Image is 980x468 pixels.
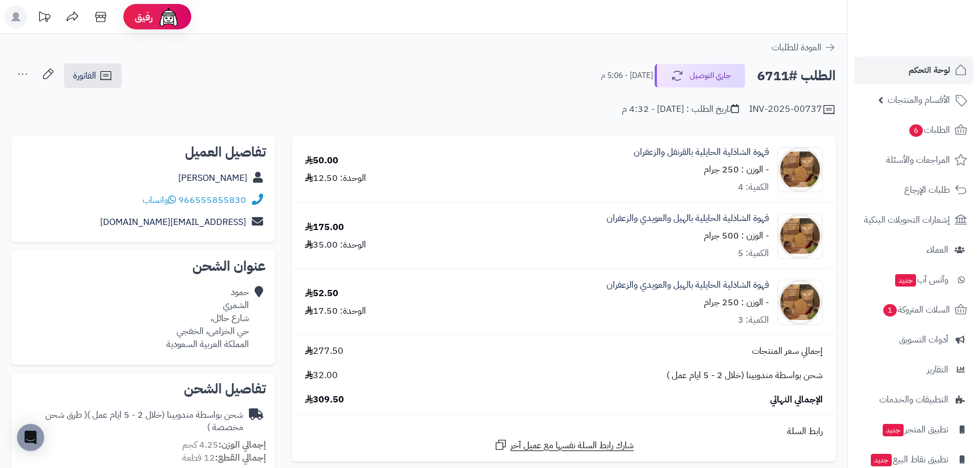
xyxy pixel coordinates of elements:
[883,304,897,317] span: 1
[854,416,973,443] a: تطبيق المتجرجديد
[305,369,338,382] span: 32.00
[667,369,823,382] span: شحن بواسطة مندوبينا (خلال 2 - 5 ايام عمل )
[655,64,745,88] button: جاري التوصيل
[854,176,973,203] a: طلبات الإرجاع
[854,386,973,413] a: التطبيقات والخدمات
[888,92,950,108] span: الأقسام والمنتجات
[879,392,948,408] span: التطبيقات والخدمات
[17,424,44,451] div: Open Intercom Messenger
[305,221,344,234] div: 175.00
[20,145,266,159] h2: تفاصيل العميل
[20,382,266,396] h2: تفاصيل الشحن
[894,272,948,288] span: وآتس آب
[738,314,769,327] div: الكمية: 3
[622,103,739,116] div: تاريخ الطلب : [DATE] - 4:32 م
[927,362,948,378] span: التقارير
[854,146,973,174] a: المراجعات والأسئلة
[772,41,822,54] span: العودة للطلبات
[607,212,769,225] a: قهوة الشاذلية الحايلية بالهيل والعويدي والزعفران
[749,103,836,116] div: INV-2025-00737
[305,393,344,406] span: 309.50
[909,62,950,78] span: لوحة التحكم
[854,296,973,323] a: السلات المتروكة1
[178,171,247,185] a: [PERSON_NAME]
[166,286,249,350] div: حمود الشمري شارع حائل، حي الخزامى، الخفجي المملكة العربية السعودية
[510,439,634,452] span: شارك رابط السلة نفسها مع عميل آخر
[45,408,243,435] span: ( طرق شحن مخصصة )
[494,438,634,452] a: شارك رابط السلة نفسها مع عميل آخر
[883,424,904,436] span: جديد
[882,422,948,437] span: تطبيق المتجر
[73,69,96,83] span: الفاتورة
[607,279,769,292] a: قهوة الشاذلية الحايلية بالهيل والعويدي والزعفران
[854,326,973,353] a: أدوات التسويق
[909,124,923,137] span: 6
[135,10,153,24] span: رفيق
[854,266,973,293] a: وآتس آبجديد
[305,239,366,252] div: الوحدة: 35.00
[926,242,948,258] span: العملاء
[305,172,366,185] div: الوحدة: 12.50
[704,229,769,242] small: - الوزن : 500 جرام
[895,274,916,287] span: جديد
[100,215,246,229] a: [EMAIL_ADDRESS][DOMAIN_NAME]
[178,193,246,207] a: 966555855830
[854,57,973,84] a: لوحة التحكم
[704,296,769,309] small: - الوزن : 250 جرام
[778,214,822,259] img: 1704009880-WhatsApp%20Image%202023-12-31%20at%209.42.12%20AM%20(1)-90x90.jpeg
[899,332,948,348] span: أدوات التسويق
[870,452,948,467] span: تطبيق نقاط البيع
[20,409,243,435] div: شحن بواسطة مندوبينا (خلال 2 - 5 ايام عمل )
[157,6,180,28] img: ai-face.png
[854,206,973,233] a: إشعارات التحويلات البنكية
[601,70,653,81] small: [DATE] - 5:06 م
[30,6,58,31] a: تحديثات المنصة
[143,193,176,207] a: واتساب
[738,181,769,194] div: الكمية: 4
[634,146,769,159] a: قهوة الشاذلية الحايلية بالقرنفل والزعفران
[854,116,973,144] a: الطلبات6
[704,163,769,176] small: - الوزن : 250 جرام
[305,345,343,358] span: 277.50
[218,438,266,452] strong: إجمالي الوزن:
[182,451,266,465] small: 12 قطعة
[296,425,831,438] div: رابط السلة
[752,345,823,358] span: إجمالي سعر المنتجات
[305,154,338,167] div: 50.00
[770,393,823,406] span: الإجمالي النهائي
[182,438,266,452] small: 4.25 كجم
[64,63,122,88] a: الفاتورة
[864,212,950,228] span: إشعارات التحويلات البنكية
[778,280,822,325] img: 1704009880-WhatsApp%20Image%202023-12-31%20at%209.42.12%20AM%20(1)-90x90.jpeg
[778,147,822,192] img: 1704010650-WhatsApp%20Image%202023-12-31%20at%209.42.12%20AM%20(1)-90x90.jpeg
[215,451,266,465] strong: إجمالي القطع:
[882,302,950,318] span: السلات المتروكة
[20,259,266,273] h2: عنوان الشحن
[904,182,950,198] span: طلبات الإرجاع
[886,152,950,168] span: المراجعات والأسئلة
[854,356,973,383] a: التقارير
[908,122,950,138] span: الطلبات
[871,454,892,466] span: جديد
[738,247,769,260] div: الكمية: 5
[854,236,973,263] a: العملاء
[305,287,338,300] div: 52.50
[305,305,366,318] div: الوحدة: 17.50
[772,41,836,54] a: العودة للطلبات
[757,64,836,88] h2: الطلب #6711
